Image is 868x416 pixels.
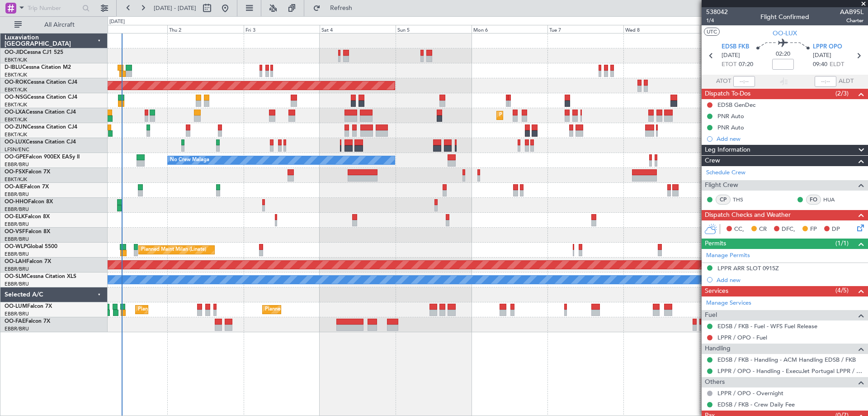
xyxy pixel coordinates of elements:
[705,156,720,166] span: Crew
[759,225,767,234] span: CR
[138,303,302,316] div: Planned Maint [GEOGRAPHIC_DATA] ([GEOGRAPHIC_DATA] National)
[5,80,27,85] span: OO-ROK
[5,65,22,70] span: D-IBLU
[167,25,243,33] div: Thu 2
[154,4,196,12] span: [DATE] - [DATE]
[244,25,320,33] div: Fri 3
[717,401,795,408] a: EDSB / FKB - Crew Daily Fee
[499,109,604,122] div: Planned Maint Kortrijk-[GEOGRAPHIC_DATA]
[5,304,27,309] span: OO-LUM
[91,25,167,33] div: Wed 1
[309,1,363,15] button: Refresh
[141,243,206,257] div: Planned Maint Milan (Linate)
[705,89,750,99] span: Dispatch To-Dos
[717,334,767,341] a: LPPR / OPO - Fuel
[840,17,863,24] span: Charter
[760,12,809,22] div: Flight Confirmed
[170,153,209,167] div: No Crew Malaga
[705,310,717,320] span: Fuel
[806,195,821,205] div: FO
[706,251,750,260] a: Manage Permits
[705,180,738,191] span: Flight Crew
[5,101,27,108] a: EBKT/KJK
[5,116,27,123] a: EBKT/KJK
[24,22,95,28] span: All Aircraft
[706,168,745,177] a: Schedule Crew
[623,25,699,33] div: Wed 8
[5,199,28,205] span: OO-HHO
[5,236,29,243] a: EBBR/BRU
[5,319,50,324] a: OO-FAEFalcon 7X
[5,304,52,309] a: OO-LUMFalcon 7X
[547,25,623,33] div: Tue 7
[5,319,25,324] span: OO-FAE
[28,1,80,15] input: Trip Number
[5,110,76,115] a: OO-LXACessna Citation CJ4
[835,286,849,295] span: (4/5)
[5,281,29,287] a: EBBR/BRU
[5,325,29,332] a: EBBR/BRU
[717,101,755,109] div: EDSB GenDec
[717,276,863,284] div: Add new
[705,377,725,387] span: Others
[5,50,63,55] a: OO-JIDCessna CJ1 525
[717,356,856,363] a: EDSB / FKB - Handling - ACM Handling EDSB / FKB
[320,25,396,33] div: Sat 4
[5,154,80,160] a: OO-GPEFalcon 900EX EASy II
[835,89,849,98] span: (2/3)
[705,210,791,220] span: Dispatch Checks and Weather
[773,29,797,38] span: OO-LUX
[776,50,790,59] span: 02:20
[5,161,29,168] a: EBBR/BRU
[5,57,27,63] a: EBKT/KJK
[5,176,27,183] a: EBKT/KJK
[5,169,50,175] a: OO-FSXFalcon 7X
[5,80,77,85] a: OO-ROKCessna Citation CJ4
[706,299,751,308] a: Manage Services
[722,51,740,60] span: [DATE]
[810,225,817,234] span: FP
[5,311,29,317] a: EBBR/BRU
[717,124,744,131] div: PNR Auto
[705,344,731,354] span: Handling
[5,110,26,115] span: OO-LXA
[717,367,863,375] a: LPPR / OPO - Handling - ExecuJet Portugal LPPR / OPO
[10,18,98,32] button: All Aircraft
[5,251,29,258] a: EBBR/BRU
[733,76,755,87] input: --:--
[717,264,779,272] div: LPPR ARR SLOT 0915Z
[5,214,50,220] a: OO-ELKFalcon 8X
[813,43,842,52] span: LPPR OPO
[5,86,27,93] a: EBKT/KJK
[705,286,728,296] span: Services
[5,95,27,100] span: OO-NSG
[5,266,29,273] a: EBBR/BRU
[396,25,472,33] div: Sun 5
[5,139,26,145] span: OO-LUX
[700,25,776,33] div: Thu 9
[813,60,827,69] span: 09:40
[5,50,24,55] span: OO-JID
[706,7,728,17] span: 538042
[734,225,744,234] span: CC,
[835,239,849,248] span: (1/1)
[717,322,817,330] a: EDSB / FKB - Fuel - WFS Fuel Release
[782,225,795,234] span: DFC,
[5,169,25,175] span: OO-FSX
[5,206,29,213] a: EBBR/BRU
[5,191,29,198] a: EBBR/BRU
[5,244,27,249] span: OO-WLP
[832,225,840,234] span: DP
[5,154,26,160] span: OO-GPE
[5,131,27,138] a: EBKT/KJK
[5,259,26,264] span: OO-LAH
[5,124,27,130] span: OO-ZUN
[5,139,76,145] a: OO-LUXCessna Citation CJ4
[5,259,51,264] a: OO-LAHFalcon 7X
[5,65,71,70] a: D-IBLUCessna Citation M2
[706,17,728,24] span: 1/4
[739,60,753,69] span: 07:20
[5,229,25,234] span: OO-VSF
[722,60,736,69] span: ETOT
[717,389,783,397] a: LPPR / OPO - Overnight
